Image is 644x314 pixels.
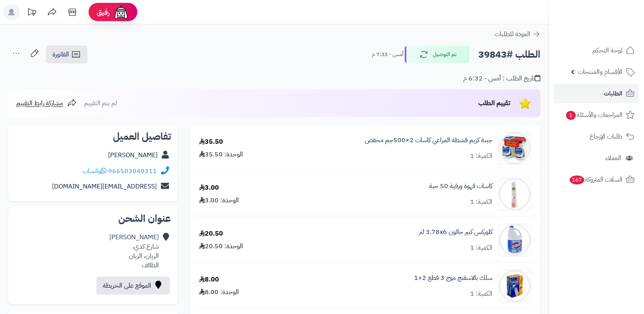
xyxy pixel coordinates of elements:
[199,137,223,147] div: 35.50
[554,127,639,146] a: طلبات الإرجاع
[470,289,492,299] div: الكمية: 1
[52,182,157,191] a: [EMAIL_ADDRESS][DOMAIN_NAME]
[566,111,576,120] span: 1
[199,150,243,159] div: الوحدة: 35.50
[113,4,129,20] img: ai-face.png
[96,277,170,295] a: الموقع على الخريطة
[569,174,622,185] span: السلات المتروكة
[16,98,77,108] a: مشاركة رابط التقييم
[499,132,531,165] img: 39322acdbbe9027e0c2bc87974e0b79b0a84-90x90.jpg
[554,84,639,103] a: الطلبات
[372,50,403,58] small: أمس - 7:33 م
[565,109,622,121] span: المراجعات والأسئلة
[365,136,492,145] a: جبنة كريم قشطة المراعي كاسات 2×500جم مخفض
[82,166,106,176] a: واتساب
[554,170,639,189] a: السلات المتروكة167
[199,275,219,284] div: 8.00
[199,288,239,297] div: الوحدة: 8.00
[419,227,492,237] a: كلوركس كبير جالون 3.78x6 لتر
[46,45,87,63] a: الفاتورة
[463,74,540,83] div: تاريخ الطلب : أمس - 6:32 م
[414,273,492,283] a: سلك بالاسفنج موج 3 قطع 2+1
[108,150,158,160] a: [PERSON_NAME]
[429,182,492,191] a: كاسات قهوة ورقية 50 حبة
[478,46,540,63] h2: الطلب #39843
[470,243,492,253] div: الكمية: 1
[592,45,622,56] span: لوحة التحكم
[499,178,531,210] img: 1676534135-VlZeHU2j7zNXVJsZT95Q8w4TzTTI8aQv4BZkDaBs-90x90.jpg
[554,105,639,125] a: المراجعات والأسئلة1
[405,46,470,63] button: تم التوصيل
[554,148,639,168] a: العملاء
[16,98,63,108] span: مشاركة رابط التقييم
[199,196,239,205] div: الوحدة: 3.00
[605,152,621,164] span: العملاء
[499,224,531,256] img: 1666598398-rfZydPlust6BLII32GyaKPzg0Dt5N1AR2LnLKb6e-90x90.jpg
[108,166,157,176] a: 966503040311
[109,233,159,270] div: [PERSON_NAME] شارع كدي، الريان، الريان الطائف
[494,29,530,39] span: العودة للطلبات
[199,229,223,238] div: 20.50
[15,214,171,223] h2: عنوان الشحن
[470,197,492,207] div: الكمية: 1
[15,132,171,141] h2: تفاصيل العميل
[578,66,622,78] span: الأقسام والمنتجات
[554,41,639,60] a: لوحة التحكم
[604,88,622,99] span: الطلبات
[499,270,531,302] img: 1664614174-%D8%AA%D9%86%D8%B2%D9%8A%D9%84%20(44)-90x90.jpg
[22,4,42,22] a: تحديثات المنصة
[494,29,540,39] a: العودة للطلبات
[570,175,584,184] span: 167
[84,98,117,108] span: لم يتم التقييم
[589,22,636,39] img: logo-2.png
[478,98,510,108] span: تقييم الطلب
[470,152,492,161] div: الكمية: 1
[97,7,110,17] span: رفيق
[199,242,243,251] div: الوحدة: 20.50
[52,50,69,59] span: الفاتورة
[199,183,219,193] div: 3.00
[590,131,622,142] span: طلبات الإرجاع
